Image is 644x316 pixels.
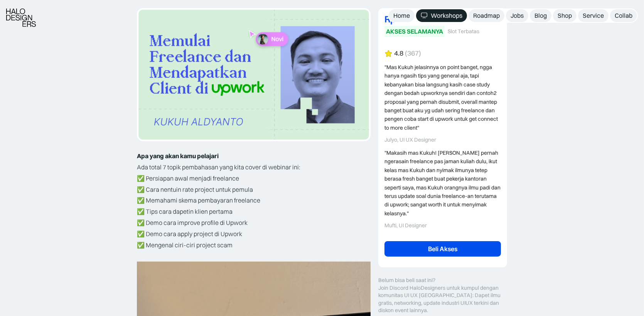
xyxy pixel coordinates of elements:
[578,9,609,22] a: Service
[384,241,501,257] a: Beli Akses
[384,63,501,132] div: "Mas Kukuh jelasinnya on point banget, ngga hanya ngasih tips yang general aja, tapi kebanyakan b...
[416,9,467,22] a: Workshops
[384,149,501,218] div: "Makasih mas Kukuh! [PERSON_NAME] pernah ngerasain freelance pas jaman kuliah dulu, ikut kelas ma...
[389,9,415,22] a: Home
[469,9,504,22] a: Roadmap
[137,250,371,262] p: ‍
[384,14,501,24] div: Rp299.000
[553,9,577,22] a: Shop
[610,9,637,22] a: Collab
[378,277,507,314] div: Belum bisa beli saat ini? Join Discord HaloDesigners untuk kumpul dengan komunitas UI UX [GEOGRAP...
[271,35,283,43] p: Novi
[137,152,219,160] strong: Apa yang akan kamu pelajari
[511,12,524,20] div: Jobs
[506,9,528,22] a: Jobs
[534,12,547,20] div: Blog
[530,9,551,22] a: Blog
[558,12,572,20] div: Shop
[137,162,371,173] p: Ada total 7 topik pembahasan yang kita cover di webinar ini:
[384,222,501,229] div: Mufti, UI Designer
[615,12,632,20] div: Collab
[386,27,443,35] div: AKSES SELAMANYA
[473,12,500,20] div: Roadmap
[583,12,604,20] div: Service
[431,12,462,20] div: Workshops
[394,49,403,57] div: 4.8
[384,137,501,143] div: Julyo, UI UX Designer
[405,49,421,57] div: (367)
[448,28,479,35] div: Slot Terbatas
[137,173,371,251] p: ✅ Persiapan awal menjadi freelance ✅ Cara nentuin rate project untuk pemula ✅ Memahami skema pemb...
[393,12,410,20] div: Home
